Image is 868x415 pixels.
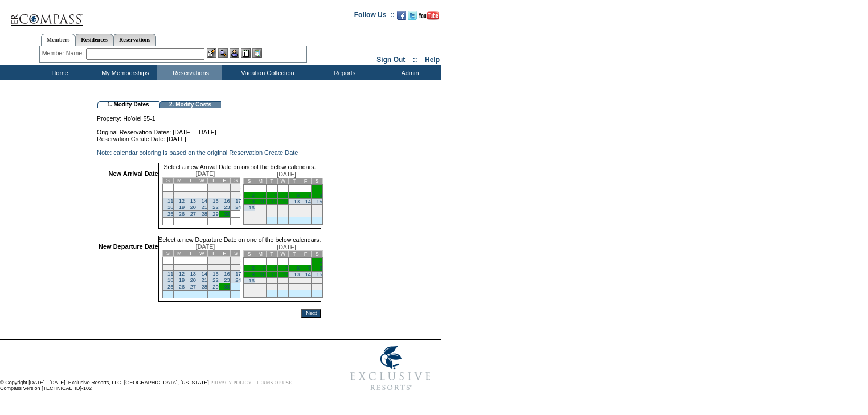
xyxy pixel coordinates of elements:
[219,265,230,271] td: 9
[162,178,174,184] td: S
[219,178,230,184] td: F
[312,284,323,290] td: 29
[277,205,289,211] td: 19
[179,211,185,217] a: 26
[277,278,289,284] td: 19
[196,250,208,257] td: W
[282,272,288,277] a: 12
[179,204,185,210] a: 19
[255,205,266,211] td: 17
[289,278,300,284] td: 20
[190,271,196,277] a: 13
[162,192,174,198] td: 4
[97,101,159,108] td: 1. Modify Dates
[224,204,230,210] a: 23
[224,284,230,290] a: 30
[196,192,208,198] td: 7
[179,284,185,290] a: 26
[230,48,239,58] img: Impersonate
[255,251,266,257] td: M
[202,271,207,277] a: 14
[241,48,251,58] img: Reservations
[190,204,196,210] a: 20
[219,257,230,265] td: 2
[212,204,218,210] a: 22
[255,278,266,284] td: 17
[174,192,185,198] td: 5
[252,48,262,58] img: b_calculator.gif
[376,56,405,64] a: Sign Out
[222,65,310,80] td: Vacation Collection
[266,284,277,290] td: 25
[224,198,230,204] a: 16
[305,272,311,277] a: 14
[274,265,277,271] a: 4
[218,48,228,58] img: View
[312,278,323,284] td: 22
[266,278,277,284] td: 18
[243,211,255,217] td: 23
[190,277,196,283] a: 20
[320,186,322,191] a: 1
[252,199,255,204] a: 9
[162,250,174,257] td: S
[212,277,218,283] a: 22
[230,192,241,198] td: 10
[97,122,321,135] td: Original Reservation Dates: [DATE] - [DATE]
[210,380,252,385] a: PRIVACY POLICY
[196,178,208,184] td: W
[91,65,157,80] td: My Memberships
[297,265,300,271] a: 6
[185,192,196,198] td: 6
[277,211,289,217] td: 26
[277,171,296,178] span: [DATE]
[397,11,406,20] img: Become our fan on Facebook
[317,272,322,277] a: 15
[320,258,322,264] a: 1
[167,277,173,283] a: 18
[99,170,158,229] td: New Arrival Date
[179,271,185,277] a: 12
[243,290,255,298] td: 30
[174,250,185,257] td: M
[167,211,173,217] a: 25
[202,204,207,210] a: 21
[243,284,255,290] td: 23
[185,178,196,184] td: T
[277,284,289,290] td: 26
[308,192,311,198] a: 7
[196,265,208,271] td: 7
[207,178,219,184] td: T
[266,211,277,217] td: 25
[243,217,255,225] td: 30
[255,284,266,290] td: 24
[300,278,312,284] td: 21
[219,250,230,257] td: F
[207,257,219,265] td: 1
[419,11,439,20] img: Subscribe to our YouTube Channel
[285,265,288,271] a: 5
[256,380,292,385] a: TERMS OF USE
[42,48,86,58] div: Member Name:
[99,243,158,302] td: New Departure Date
[167,271,173,277] a: 11
[289,178,300,184] td: T
[312,251,323,257] td: S
[305,199,311,204] a: 14
[202,277,207,283] a: 21
[320,265,322,271] a: 8
[97,149,321,156] td: Note: calendar coloring is based on the original Reservation Create Date
[271,272,277,277] a: 11
[207,265,219,271] td: 8
[235,271,241,277] a: 17
[158,163,322,170] td: Select a new Arrival Date on one of the below calendars.
[26,65,91,80] td: Home
[75,34,113,46] a: Residences
[230,250,241,257] td: S
[277,178,289,184] td: W
[224,277,230,283] a: 23
[190,211,196,217] a: 27
[185,250,196,257] td: T
[274,192,277,198] a: 4
[212,211,218,217] a: 29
